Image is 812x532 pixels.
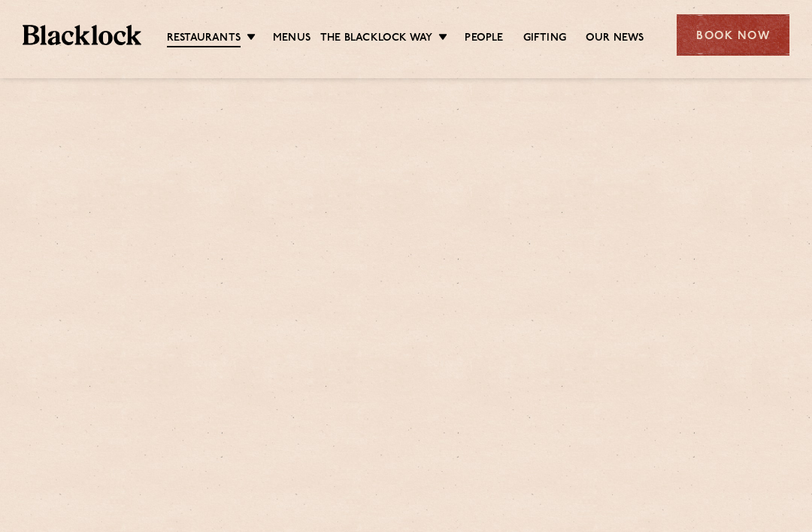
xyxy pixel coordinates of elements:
img: BL_Textured_Logo-footer-cropped.svg [23,25,141,45]
a: Gifting [523,31,566,46]
a: The Blacklock Way [320,31,432,46]
a: People [465,31,503,46]
a: Menus [273,31,311,46]
div: Book Now [677,14,789,56]
a: Our News [586,31,644,46]
a: Restaurants [167,31,241,47]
